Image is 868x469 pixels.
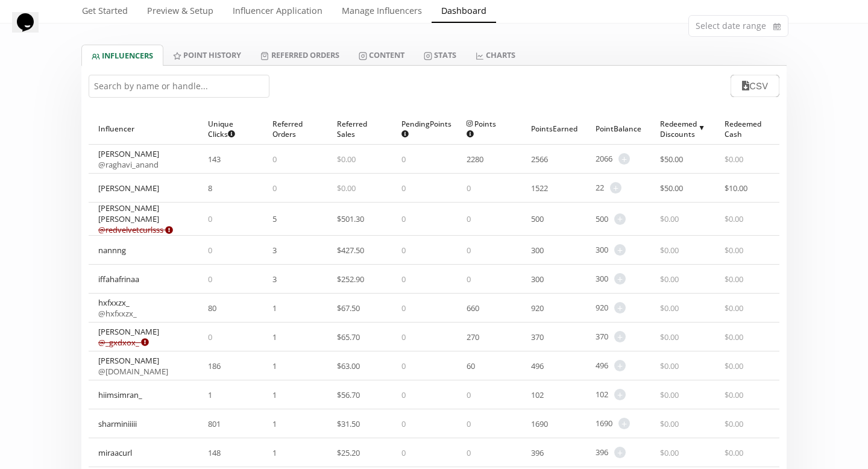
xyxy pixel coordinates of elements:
span: 80 [208,303,216,313]
span: 0 [401,332,406,342]
span: 0 [401,360,406,371]
span: + [614,331,626,342]
span: $ 25.20 [337,447,360,458]
span: $ 427.50 [337,245,364,256]
span: + [610,182,621,194]
span: $ 31.50 [337,418,360,429]
span: Points [467,119,502,139]
span: $ 0.00 [660,360,679,371]
span: 1 [272,418,277,429]
div: hxfxxzx_ [98,297,137,319]
span: 2566 [531,154,548,165]
span: $ 0.00 [725,274,743,285]
span: 0 [208,332,212,342]
div: nannng [98,245,126,256]
span: $ 0.00 [725,245,743,256]
span: $ 0.00 [725,213,743,224]
a: Point HISTORY [163,45,251,65]
span: 5 [272,213,277,224]
span: 0 [208,274,212,285]
iframe: chat widget [12,12,51,48]
a: Stats [414,45,466,65]
span: 500 [531,213,544,224]
span: 143 [208,154,221,165]
span: 0 [401,418,406,429]
span: Pending Points [401,119,451,139]
span: 0 [401,303,406,313]
span: 1 [272,389,277,400]
span: $ 252.90 [337,274,364,285]
span: 920 [531,303,544,313]
span: 1522 [531,183,548,194]
span: + [614,447,626,458]
span: $ 0.00 [725,418,743,429]
div: Point Balance [596,113,641,144]
span: 0 [467,418,471,429]
span: 2280 [467,154,483,165]
span: + [614,213,626,225]
span: 496 [531,360,544,371]
span: $ 0.00 [660,418,679,429]
span: 0 [401,245,406,256]
span: 370 [531,332,544,342]
span: 370 [596,331,608,342]
span: 300 [531,245,544,256]
div: Redeemed Cash [725,113,770,144]
span: 0 [467,213,471,224]
input: Search by name or handle... [89,75,269,98]
span: $ 0.00 [725,303,743,313]
span: 8 [208,183,212,194]
span: 496 [596,360,608,371]
span: $ 56.70 [337,389,360,400]
span: $ 0.00 [660,447,679,458]
span: 300 [596,273,608,285]
a: Referred Orders [251,45,348,65]
span: + [614,244,626,256]
span: + [614,302,626,313]
span: $ 65.70 [337,332,360,342]
a: @raghavi_anand [98,159,159,170]
span: 2066 [596,153,612,165]
span: 0 [401,389,406,400]
span: 102 [531,389,544,400]
span: + [618,153,630,165]
span: 0 [401,274,406,285]
span: 0 [467,245,471,256]
span: 0 [401,213,406,224]
span: 0 [467,447,471,458]
div: [PERSON_NAME] [98,148,159,170]
span: $ 0.00 [660,245,679,256]
span: 300 [531,274,544,285]
div: miraacurl [98,447,132,458]
span: 0 [208,213,212,224]
span: 148 [208,447,221,458]
span: 1 [272,360,277,371]
span: 300 [596,244,608,256]
span: 660 [467,303,479,313]
span: 0 [467,183,471,194]
div: sharminiiiii [98,418,137,429]
span: 396 [596,447,608,458]
span: $ 50.00 [660,183,683,194]
div: Influencer [98,113,189,144]
span: 270 [467,332,479,342]
div: [PERSON_NAME] [98,355,168,377]
span: 0 [467,274,471,285]
span: $ 67.50 [337,303,360,313]
span: $ 501.30 [337,213,364,224]
div: [PERSON_NAME] [98,183,159,194]
span: $ 0.00 [337,183,356,194]
span: $ 0.00 [725,332,743,342]
span: Unique Clicks [208,119,244,139]
span: 0 [272,154,277,165]
span: 1 [208,389,212,400]
span: 1690 [531,418,548,429]
a: Content [349,45,414,65]
span: 3 [272,274,277,285]
span: $ 0.00 [660,274,679,285]
span: $ 63.00 [337,360,360,371]
span: + [614,273,626,285]
button: CSV [731,75,779,97]
span: 60 [467,360,475,371]
span: $ 0.00 [725,389,743,400]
